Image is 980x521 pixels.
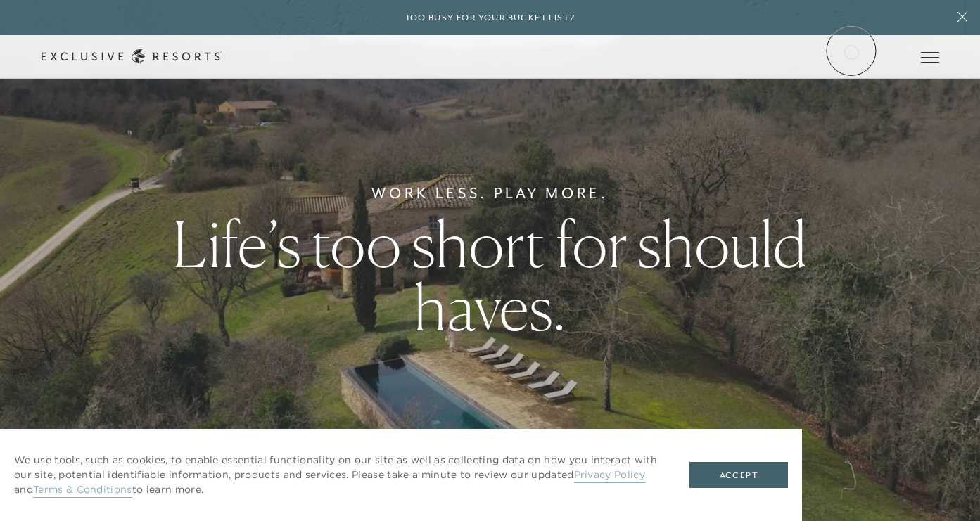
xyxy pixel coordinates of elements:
[14,453,661,497] p: We use tools, such as cookies, to enable essential functionality on our site as well as collectin...
[172,212,809,339] h1: Life’s too short for should haves.
[921,52,939,62] button: Open navigation
[574,468,645,483] a: Privacy Policy
[33,483,132,498] a: Terms & Conditions
[371,182,609,205] h6: Work Less. Play More.
[405,11,575,25] h6: Too busy for your bucket list?
[689,462,788,489] button: Accept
